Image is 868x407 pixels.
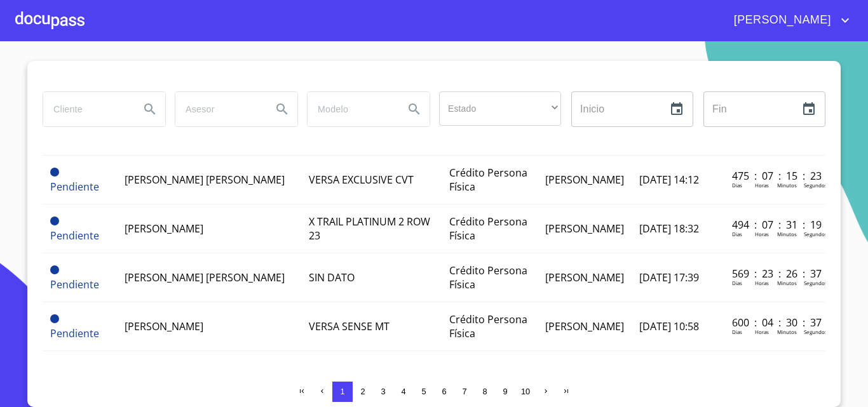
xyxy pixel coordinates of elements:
[332,382,353,402] button: 1
[724,10,853,30] button: account of current user
[421,387,426,396] span: 5
[755,230,769,237] p: Horas
[454,382,475,402] button: 7
[340,387,344,396] span: 1
[724,10,837,30] span: [PERSON_NAME]
[50,277,99,291] span: Pendiente
[462,387,466,396] span: 7
[732,316,818,330] p: 600 : 04 : 30 : 37
[755,328,769,335] p: Horas
[732,279,742,286] p: Dias
[393,382,414,402] button: 4
[777,279,797,286] p: Minutos
[175,92,262,126] input: search
[50,326,99,340] span: Pendiente
[503,387,507,396] span: 9
[639,319,699,333] span: [DATE] 10:58
[50,217,59,225] span: Pendiente
[777,230,797,237] p: Minutos
[777,182,797,189] p: Minutos
[639,222,699,236] span: [DATE] 18:32
[309,215,430,243] span: X TRAIL PLATINUM 2 ROW 23
[135,94,165,124] button: Search
[482,387,487,396] span: 8
[381,387,385,396] span: 3
[755,182,769,189] p: Horas
[439,91,561,126] div: ​
[50,168,59,177] span: Pendiente
[777,328,797,335] p: Minutos
[521,387,530,396] span: 10
[125,173,285,187] span: [PERSON_NAME] [PERSON_NAME]
[804,328,827,335] p: Segundos
[401,387,405,396] span: 4
[309,319,390,333] span: VERSA SENSE MT
[755,279,769,286] p: Horas
[732,328,742,335] p: Dias
[495,382,515,402] button: 9
[399,94,430,124] button: Search
[309,173,414,187] span: VERSA EXCLUSIVE CVT
[449,166,527,194] span: Crédito Persona Física
[267,94,297,124] button: Search
[804,279,827,286] p: Segundos
[309,270,355,284] span: SIN DATO
[50,229,99,243] span: Pendiente
[125,222,203,236] span: [PERSON_NAME]
[125,319,203,333] span: [PERSON_NAME]
[515,382,536,402] button: 10
[732,230,742,237] p: Dias
[732,182,742,189] p: Dias
[545,222,624,236] span: [PERSON_NAME]
[475,382,495,402] button: 8
[732,169,818,183] p: 475 : 07 : 15 : 23
[449,215,527,243] span: Crédito Persona Física
[360,387,365,396] span: 2
[639,173,699,187] span: [DATE] 14:12
[442,387,446,396] span: 6
[308,92,394,126] input: search
[449,312,527,340] span: Crédito Persona Física
[373,382,393,402] button: 3
[804,182,827,189] p: Segundos
[732,267,818,281] p: 569 : 23 : 26 : 37
[545,270,624,284] span: [PERSON_NAME]
[414,382,434,402] button: 5
[545,173,624,187] span: [PERSON_NAME]
[125,270,285,284] span: [PERSON_NAME] [PERSON_NAME]
[43,92,130,126] input: search
[50,314,59,323] span: Pendiente
[639,270,699,284] span: [DATE] 17:39
[449,264,527,291] span: Crédito Persona Física
[732,218,818,232] p: 494 : 07 : 31 : 19
[353,382,373,402] button: 2
[545,319,624,333] span: [PERSON_NAME]
[50,180,99,194] span: Pendiente
[804,230,827,237] p: Segundos
[434,382,454,402] button: 6
[50,265,59,274] span: Pendiente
